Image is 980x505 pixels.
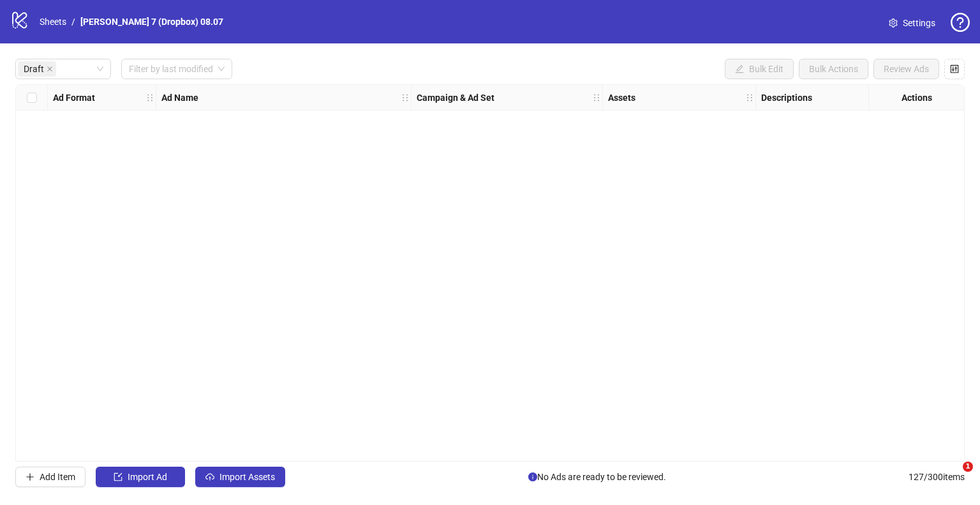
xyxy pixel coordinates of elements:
[937,462,967,492] iframe: Intercom live chat
[47,66,53,72] span: close
[16,85,48,110] div: Select all rows
[71,15,75,29] li: /
[408,85,411,110] div: Resize Ad Name column
[114,472,122,481] span: import
[761,91,812,105] strong: Descriptions
[951,13,970,32] span: question-circle
[18,61,56,77] span: Draft
[873,59,939,79] button: Review Ads
[902,91,932,105] strong: Actions
[145,93,154,102] span: holder
[417,91,494,105] strong: Campaign & Ad Set
[205,472,214,481] span: cloud-upload
[26,472,34,481] span: plus
[152,85,156,110] div: Resize Ad Format column
[909,470,965,484] span: 127 / 300 items
[15,467,85,487] button: Add Item
[528,470,666,484] span: No Ads are ready to be reviewed.
[599,85,602,110] div: Resize Campaign & Ad Set column
[410,93,419,102] span: holder
[608,91,635,105] strong: Assets
[154,93,163,102] span: holder
[40,472,75,482] span: Add Item
[745,93,754,102] span: holder
[37,15,69,29] a: Sheets
[754,93,763,102] span: holder
[950,64,959,73] span: control
[401,93,410,102] span: holder
[161,91,198,105] strong: Ad Name
[903,16,935,30] span: Settings
[78,15,226,29] a: [PERSON_NAME] 7 (Dropbox) 08.07
[879,13,946,33] a: Settings
[528,472,537,481] span: info-circle
[944,59,965,79] button: Configure table settings
[799,59,868,79] button: Bulk Actions
[128,472,167,482] span: Import Ad
[889,19,898,27] span: setting
[752,85,755,110] div: Resize Assets column
[601,93,610,102] span: holder
[219,472,275,482] span: Import Assets
[725,59,794,79] button: Bulk Edit
[963,462,973,472] span: 1
[24,62,44,76] span: Draft
[592,93,601,102] span: holder
[53,91,95,105] strong: Ad Format
[96,467,185,487] button: Import Ad
[195,467,285,487] button: Import Assets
